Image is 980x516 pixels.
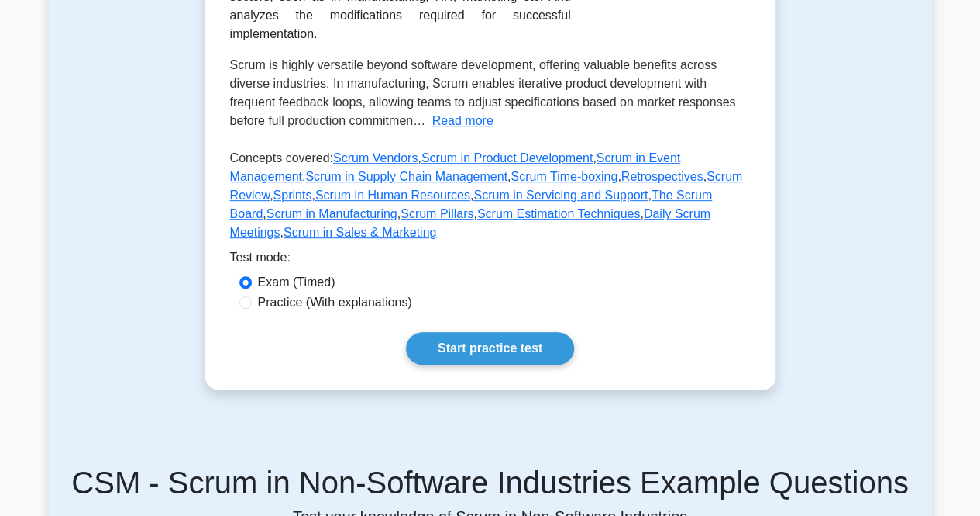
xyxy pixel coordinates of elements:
[477,207,640,220] a: Scrum Estimation Techniques
[273,189,312,202] a: Sprints
[258,273,335,292] label: Exam (Timed)
[406,332,574,365] a: Start practice test
[421,151,593,164] a: Scrum in Product Development
[473,189,648,202] a: Scrum in Servicing and Support
[333,151,418,164] a: Scrum Vendors
[305,170,507,183] a: Scrum in Supply Chain Management
[432,112,493,130] button: Read more
[511,170,617,183] a: Scrum Time-boxing
[266,207,397,220] a: Scrum in Manufacturing
[230,58,736,127] span: Scrum is highly versatile beyond software development, offering valuable benefits across diverse ...
[230,248,751,273] div: Test mode:
[230,149,751,248] p: Concepts covered: , , , , , , , , , , , , , , ,
[258,293,412,312] label: Practice (With explanations)
[621,170,703,183] a: Retrospectives
[284,226,436,239] a: Scrum in Sales & Marketing
[67,464,913,501] h5: CSM - Scrum in Non-Software Industries Example Questions
[315,189,470,202] a: Scrum in Human Resources
[401,207,473,220] a: Scrum Pillars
